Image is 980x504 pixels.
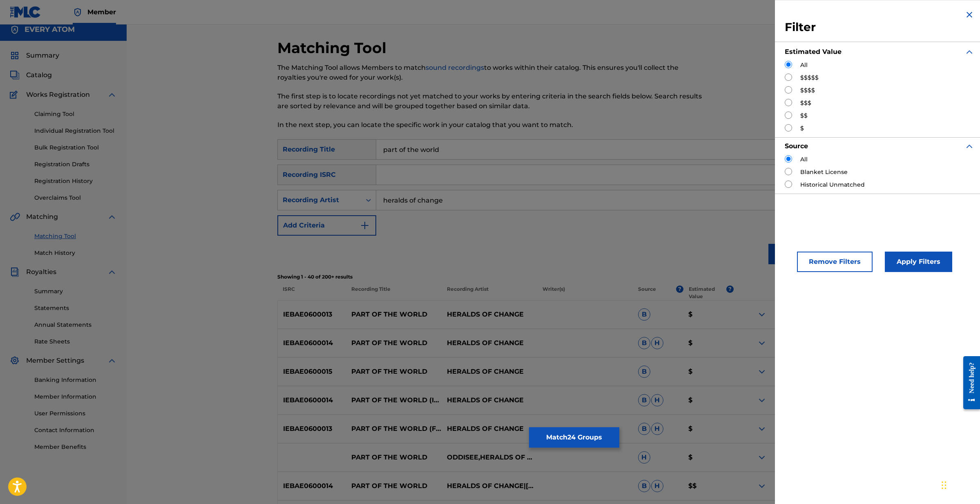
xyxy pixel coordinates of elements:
[25,25,75,34] h5: EVERY ATOM
[10,212,20,222] img: Matching
[689,285,726,300] p: Estimated Value
[278,367,346,377] p: IEBAE0600015
[638,394,650,406] span: B
[34,127,117,135] a: Individual Registration Tool
[537,285,633,300] p: Writer(s)
[34,337,117,346] a: Rate Sheets
[346,338,442,348] p: PART OF THE WORLD
[346,453,442,462] p: PART OF THE WORLD
[346,481,442,491] p: PART OF THE WORLD
[785,142,808,150] strong: Source
[757,367,767,377] img: expand
[277,63,703,83] p: The Matching Tool allows Members to match to works within their catalog. This ensures you'll coll...
[34,392,117,401] a: Member Information
[939,465,980,504] iframe: Chat Widget
[26,90,90,100] span: Works Registration
[785,20,974,35] h3: Filter
[278,481,346,491] p: IEBAE0600014
[757,481,767,491] img: expand
[277,285,346,300] p: ISRC
[107,90,117,100] img: expand
[957,349,980,417] iframe: Resource Center
[757,338,767,348] img: expand
[34,249,117,257] a: Match History
[964,141,974,151] img: expand
[34,143,117,152] a: Bulk Registration Tool
[10,25,20,35] img: Accounts
[278,338,346,348] p: IEBAE0600014
[283,195,356,205] div: Recording Artist
[278,395,346,405] p: IEBAE0600014
[26,267,56,277] span: Royalties
[34,409,117,418] a: User Permissions
[651,337,663,349] span: H
[726,285,734,293] span: ?
[800,74,819,82] label: $$$$$
[757,424,767,434] img: expand
[107,356,117,366] img: expand
[10,51,59,60] a: SummarySummary
[683,310,734,319] p: $
[757,453,767,462] img: expand
[651,423,663,435] span: H
[442,338,537,348] p: HERALDS OF CHANGE
[683,453,734,462] p: $
[683,395,734,405] p: $
[785,48,842,56] strong: Estimated Value
[87,7,116,17] span: Member
[277,215,376,236] button: Add Criteria
[442,285,537,300] p: Recording Artist
[10,70,20,80] img: Catalog
[34,376,117,384] a: Banking Information
[26,212,58,222] span: Matching
[34,443,117,451] a: Member Benefits
[638,285,656,300] p: Source
[10,6,41,18] img: MLC Logo
[800,61,808,69] label: All
[442,481,537,491] p: HERALDS OF CHANGE|[PERSON_NAME]|[PERSON_NAME]
[442,395,537,405] p: HERALDS OF CHANGE
[107,212,117,222] img: expand
[942,473,947,497] div: Drag
[278,310,346,319] p: IEBAE0600013
[442,367,537,377] p: HERALDS OF CHANGE
[277,273,830,281] p: Showing 1 - 40 of 200+ results
[10,90,20,100] img: Works Registration
[683,481,734,491] p: $$
[34,160,117,169] a: Registration Drafts
[34,426,117,435] a: Contact Information
[638,337,650,349] span: B
[107,267,117,277] img: expand
[277,39,391,57] h2: Matching Tool
[346,367,442,377] p: PART OF THE WORLD
[278,424,346,434] p: IEBAE0600013
[800,168,848,176] label: Blanket License
[277,91,703,111] p: The first step is to locate recordings not yet matched to your works by entering criteria in the ...
[885,252,952,272] button: Apply Filters
[768,244,830,264] button: Search
[346,285,441,300] p: Recording Title
[800,124,804,133] label: $
[964,10,974,20] img: close
[34,321,117,329] a: Annual Statements
[10,51,20,60] img: Summary
[800,181,865,189] label: Historical Unmatched
[34,177,117,185] a: Registration History
[529,427,619,448] button: Match24 Groups
[34,287,117,296] a: Summary
[346,424,442,434] p: PART OF THE WORLD (FEAT. [GEOGRAPHIC_DATA])
[442,424,537,434] p: HERALDS OF CHANGE
[442,453,537,462] p: ODDISEE,HERALDS OF CHANGE
[800,99,811,107] label: $$$
[638,308,650,321] span: B
[638,423,650,435] span: B
[683,424,734,434] p: $
[34,194,117,202] a: Overclaims Tool
[651,394,663,406] span: H
[277,139,830,268] form: Search Form
[10,70,52,80] a: CatalogCatalog
[10,267,20,277] img: Royalties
